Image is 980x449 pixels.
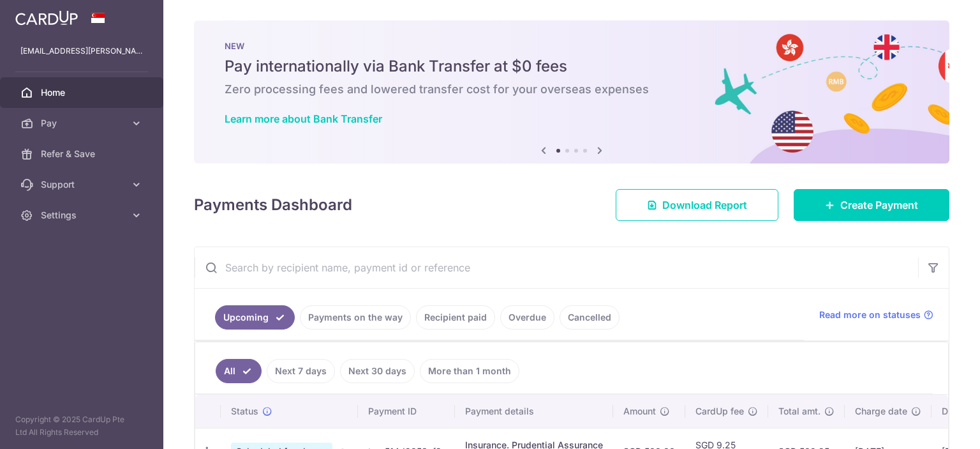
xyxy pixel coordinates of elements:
[225,41,919,51] p: NEW
[358,395,455,428] th: Payment ID
[20,45,143,57] p: [EMAIL_ADDRESS][PERSON_NAME][DOMAIN_NAME]
[819,308,921,321] span: Read more on statuses
[41,209,125,222] span: Settings
[231,405,258,418] span: Status
[15,10,78,26] img: CardUp
[942,405,980,418] span: Due date
[41,148,125,160] span: Refer & Save
[819,308,933,321] a: Read more on statuses
[195,247,918,288] input: Search by recipient name, payment id or reference
[794,189,949,221] a: Create Payment
[455,395,613,428] th: Payment details
[225,56,919,77] h5: Pay internationally via Bank Transfer at $0 fees
[41,178,125,191] span: Support
[420,359,519,383] a: More than 1 month
[416,305,495,330] a: Recipient paid
[300,305,411,330] a: Payments on the way
[215,305,295,330] a: Upcoming
[225,82,919,97] h6: Zero processing fees and lowered transfer cost for your overseas expenses
[695,405,744,418] span: CardUp fee
[41,117,125,130] span: Pay
[500,305,554,330] a: Overdue
[340,359,415,383] a: Next 30 days
[560,305,620,330] a: Cancelled
[662,197,747,213] span: Download Report
[855,405,907,418] span: Charge date
[616,189,778,221] a: Download Report
[41,86,125,99] span: Home
[194,194,352,217] h4: Payments Dashboard
[840,197,918,213] span: Create Payment
[267,359,335,383] a: Next 7 days
[216,359,262,383] a: All
[194,20,949,164] img: Bank transfer banner
[778,405,820,418] span: Total amt.
[225,112,382,125] a: Learn more about Bank Transfer
[623,405,656,418] span: Amount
